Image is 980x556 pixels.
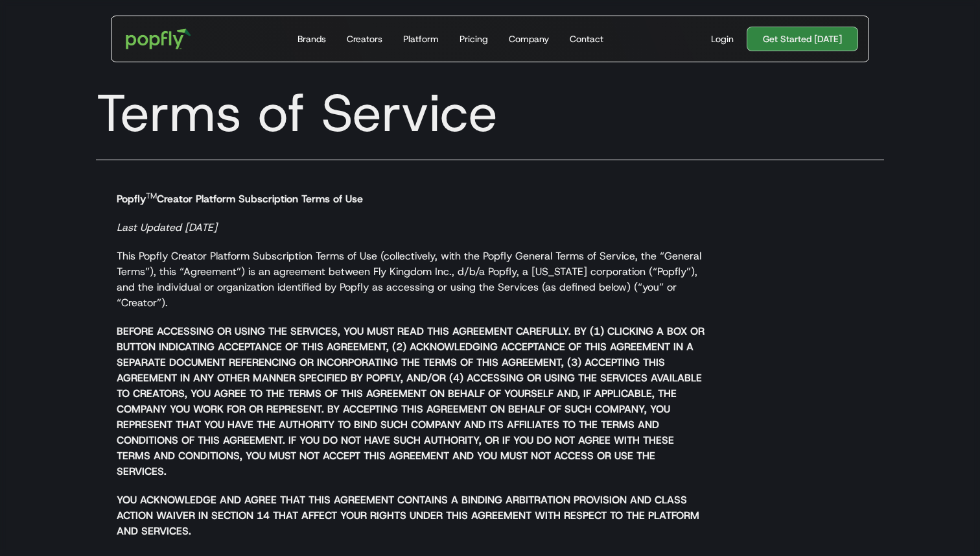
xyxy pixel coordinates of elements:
em: Last Updated [DATE] [117,221,217,234]
sup: TM [146,191,157,201]
strong: BEFORE ACCESSING OR USING THE SERVICES, YOU MUST READ THIS AGREEMENT CAREFULLY. BY (1) CLICKING A... [117,324,705,478]
div: Pricing [460,32,488,45]
h1: Terms of Service [86,82,894,144]
div: Brands [297,32,326,45]
a: Login [706,32,739,45]
strong: Popfly [117,192,146,206]
div: Platform [403,32,439,45]
a: Creators [342,16,388,62]
a: Brands [292,16,331,62]
div: Login [711,32,734,45]
a: Get Started [DATE] [747,27,858,51]
strong: YOU ACKNOWLEDGE AND AGREE THAT THIS AGREEMENT CONTAINS A BINDING ARBITRATION PROVISION AND CLASS ... [117,493,699,538]
a: home [117,19,200,58]
p: This Popfly Creator Platform Subscription Terms of Use (collectively, with the Popfly General Ter... [117,248,708,311]
a: Company [504,16,554,62]
a: Contact [565,16,609,62]
div: Creators [347,32,382,45]
div: Company [509,32,549,45]
strong: Creator Platform Subscription Terms of Use [157,192,363,206]
a: Pricing [454,16,493,62]
div: Contact [570,32,603,45]
a: Platform [398,16,444,62]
